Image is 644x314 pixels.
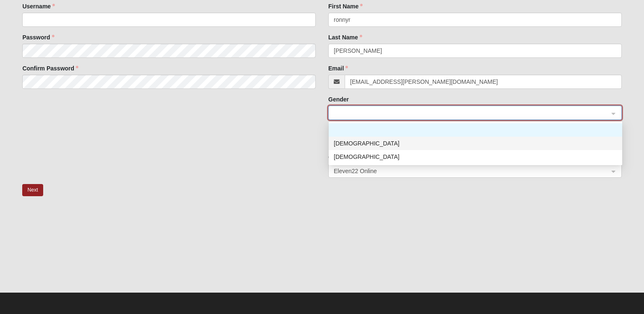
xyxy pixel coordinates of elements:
div: Mobile [328,126,353,136]
label: Last Name [328,33,362,42]
button: Next [22,184,43,196]
label: Gender [328,95,349,104]
label: Username [22,2,55,10]
label: Email [328,64,348,73]
div: [DEMOGRAPHIC_DATA] [334,139,617,148]
div: Male [329,137,622,150]
span: Eleven22 Online [334,166,601,176]
label: Confirm Password [22,64,78,73]
div: [DEMOGRAPHIC_DATA] [334,152,617,161]
label: First Name [328,2,363,10]
div: Female [329,150,622,163]
label: Campus [328,153,351,161]
label: Password [22,33,54,42]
